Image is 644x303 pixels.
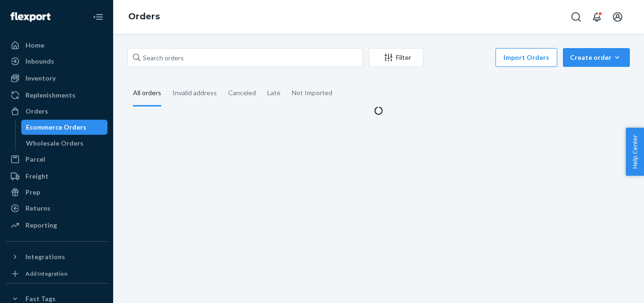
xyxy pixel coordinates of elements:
[6,218,107,233] a: Reporting
[626,128,644,176] button: Help Center
[25,74,56,83] div: Inventory
[563,48,630,67] button: Create order
[495,48,557,67] button: Import Orders
[25,41,44,50] div: Home
[6,268,107,279] a: Add Integration
[25,106,48,116] div: Orders
[369,53,423,62] div: Filter
[6,54,107,69] a: Inbounds
[369,48,423,67] button: Filter
[10,12,50,22] img: Flexport logo
[292,81,332,105] div: Not Imported
[25,252,65,262] div: Integrations
[6,185,107,200] a: Prep
[25,155,45,164] div: Parcel
[89,8,107,26] button: Close Navigation
[121,3,167,31] ol: breadcrumbs
[21,136,108,151] a: Wholesale Orders
[25,57,54,66] div: Inbounds
[25,172,49,181] div: Freight
[6,169,107,184] a: Freight
[25,221,57,230] div: Reporting
[6,104,107,119] a: Orders
[608,8,627,26] button: Open account menu
[25,188,40,197] div: Prep
[26,123,86,132] div: Ecommerce Orders
[26,139,83,148] div: Wholesale Orders
[587,8,606,26] button: Open notifications
[6,71,107,86] a: Inventory
[25,270,67,278] div: Add Integration
[570,53,623,62] div: Create order
[6,152,107,167] a: Parcel
[6,88,107,103] a: Replenishments
[6,249,107,264] button: Integrations
[6,201,107,216] a: Returns
[267,81,281,105] div: Late
[128,11,160,22] a: Orders
[127,48,363,67] input: Search orders
[25,204,50,213] div: Returns
[25,90,75,100] div: Replenishments
[228,81,256,105] div: Canceled
[567,8,586,26] button: Open Search Box
[173,81,217,105] div: Invalid address
[21,120,108,135] a: Ecommerce Orders
[6,38,107,53] a: Home
[133,81,161,106] div: All orders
